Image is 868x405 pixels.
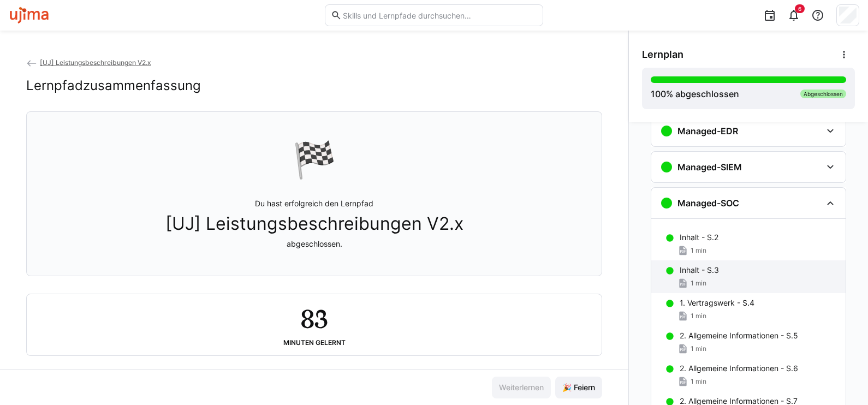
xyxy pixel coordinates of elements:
span: 1 min [691,246,706,255]
span: [UJ] Leistungsbeschreibungen V2.x [165,213,463,234]
h3: Managed-SIEM [677,162,742,172]
h3: Managed-SOC [677,198,739,209]
p: Inhalt - S.3 [680,265,719,276]
h2: 83 [300,303,328,335]
p: 2. Allgemeine Informationen - S.6 [680,363,798,374]
input: Skills und Lernpfade durchsuchen… [342,10,537,20]
span: 1 min [691,312,706,320]
span: 🎉 Feiern [561,382,597,393]
h3: Managed-EDR [677,126,738,136]
p: Inhalt - S.2 [680,232,718,243]
span: 1 min [691,279,706,288]
p: 2. Allgemeine Informationen - S.5 [680,330,798,341]
span: [UJ] Leistungsbeschreibungen V2.x [40,58,151,67]
div: % abgeschlossen [651,87,739,100]
button: 🎉 Feiern [555,377,602,398]
a: [UJ] Leistungsbeschreibungen V2.x [26,58,151,67]
span: Lernplan [642,49,683,61]
div: Abgeschlossen [800,90,846,98]
span: 1 min [691,344,706,353]
span: 1 min [691,377,706,386]
p: 1. Vertragswerk - S.4 [680,297,754,308]
span: 100 [651,88,666,99]
span: 6 [798,5,801,12]
button: Weiterlernen [492,377,551,398]
h2: Lernpfadzusammenfassung [26,78,201,94]
span: Weiterlernen [497,382,545,393]
div: Minuten gelernt [283,339,346,347]
p: Du hast erfolgreich den Lernpfad abgeschlossen. [165,198,463,249]
div: 🏁 [293,138,336,181]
